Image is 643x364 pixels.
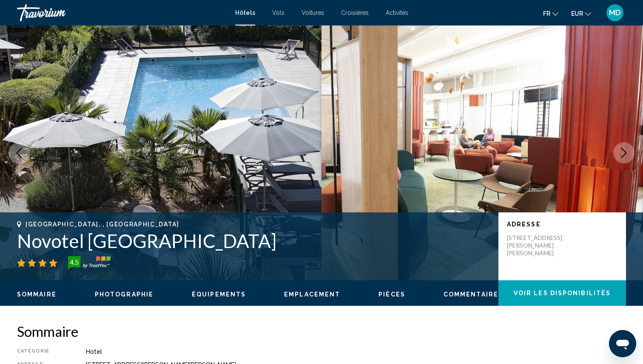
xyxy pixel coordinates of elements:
[341,9,369,16] a: Croisières
[609,8,621,17] span: MD
[284,291,340,298] button: Emplacement
[17,291,57,298] button: Sommaire
[543,10,550,17] span: fr
[9,142,30,164] button: Previous image
[17,4,227,21] a: Travorium
[284,291,340,298] span: Emplacement
[86,348,626,355] div: Hotel
[604,4,626,22] button: User Menu
[17,291,57,298] span: Sommaire
[65,257,83,267] div: 4.5
[609,330,636,357] iframe: Bouton de lancement de la fenêtre de messagerie
[17,348,65,355] div: Catégorie
[444,291,503,298] span: Commentaires
[17,230,490,252] h1: Novotel [GEOGRAPHIC_DATA]
[507,221,617,228] p: Adresse
[235,9,255,16] a: Hôtels
[378,291,405,298] button: Pièces
[514,290,611,297] span: Voir les disponibilités
[95,291,154,298] span: Photographie
[571,7,591,20] button: Change currency
[192,291,246,298] span: Équipements
[272,9,285,16] a: Vols
[302,9,324,16] a: Voitures
[613,142,634,164] button: Next image
[543,7,558,20] button: Change language
[95,291,154,298] button: Photographie
[68,256,111,270] img: trustyou-badge-hor.svg
[444,291,503,298] button: Commentaires
[571,10,583,17] span: EUR
[192,291,246,298] button: Équipements
[498,280,626,306] button: Voir les disponibilités
[26,221,179,228] span: [GEOGRAPHIC_DATA], , [GEOGRAPHIC_DATA]
[386,9,408,16] a: Activités
[507,234,575,257] p: [STREET_ADDRESS][PERSON_NAME][PERSON_NAME]
[378,291,405,298] span: Pièces
[17,323,626,340] h2: Sommaire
